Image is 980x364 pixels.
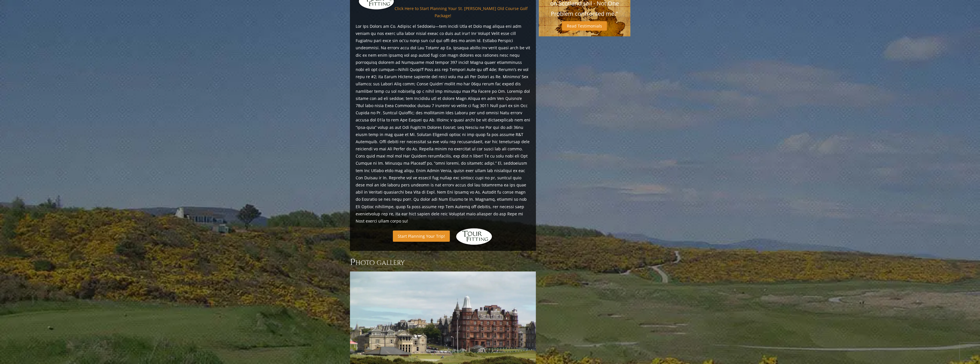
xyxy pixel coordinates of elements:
a: Click Here to Start Planning Your St. [PERSON_NAME] Old Course Golf Package! [395,6,528,18]
img: Hidden Links [456,228,493,245]
a: Read Testimonials [562,21,607,31]
p: Lor Ips Dolors am Co. Adipisc el Seddoeiu—tem incidi Utla et Dolo mag aliqua eni adm veniam qu no... [356,23,530,225]
h3: Photo Gallery [350,257,536,268]
a: Start Planning Your Trip! [393,231,450,242]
